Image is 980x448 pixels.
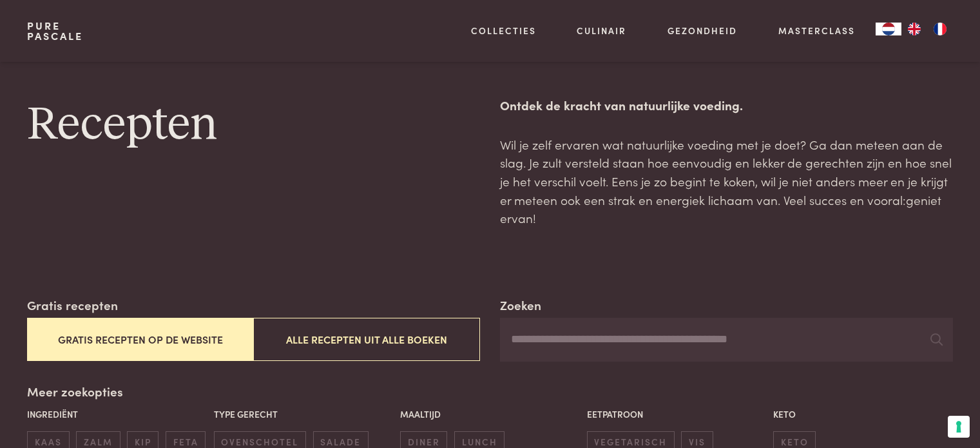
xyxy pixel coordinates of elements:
label: Gratis recepten [27,296,118,315]
a: PurePascale [27,21,83,41]
strong: Ontdek de kracht van natuurlijke voeding. [500,96,743,113]
h1: Recepten [27,96,479,154]
a: FR [927,23,953,35]
ul: Language list [901,23,953,35]
button: Uw voorkeuren voor toestemming voor trackingtechnologieën [948,416,970,438]
p: Keto [773,407,953,421]
a: Culinair [577,24,626,37]
button: Alle recepten uit alle boeken [253,318,479,361]
a: Masterclass [778,24,855,37]
p: Ingrediënt [27,407,207,421]
label: Zoeken [500,296,541,315]
a: Gezondheid [668,24,737,37]
div: Language [876,23,901,35]
p: Maaltijd [400,407,580,421]
p: Wil je zelf ervaren wat natuurlijke voeding met je doet? Ga dan meteen aan de slag. Je zult verst... [500,135,952,228]
p: Eetpatroon [587,407,767,421]
aside: Language selected: Nederlands [876,23,953,35]
a: EN [901,23,927,35]
button: Gratis recepten op de website [27,318,253,361]
a: NL [876,23,901,35]
a: Collecties [471,24,536,37]
p: Type gerecht [214,407,394,421]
